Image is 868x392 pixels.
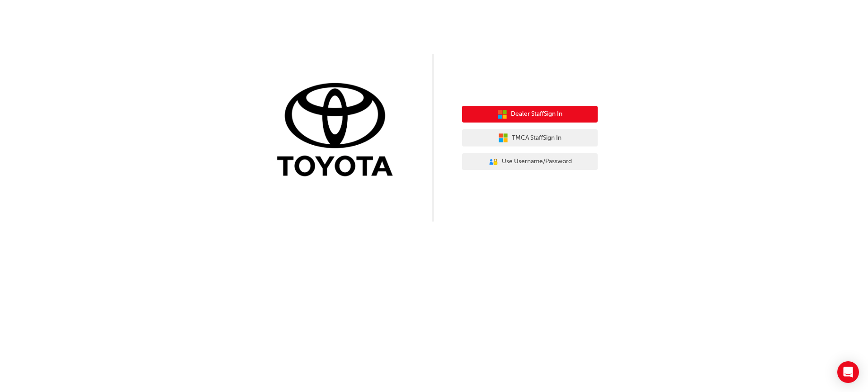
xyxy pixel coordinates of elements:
button: TMCA StaffSign In [462,129,598,146]
span: Use Username/Password [502,156,572,167]
img: Trak [270,81,406,181]
button: Use Username/Password [462,153,598,170]
button: Dealer StaffSign In [462,106,598,123]
div: Open Intercom Messenger [837,361,859,383]
span: TMCA Staff Sign In [512,133,561,143]
span: Dealer Staff Sign In [511,109,562,119]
